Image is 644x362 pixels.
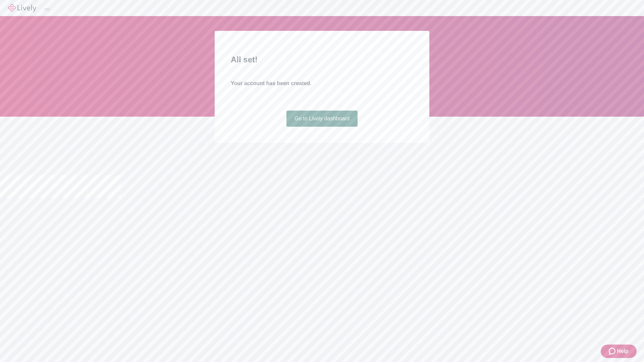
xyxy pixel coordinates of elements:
[231,79,413,87] h4: Your account has been created.
[601,345,637,358] button: Zendesk support iconHelp
[617,347,629,355] span: Help
[231,54,413,66] h2: All set!
[44,8,50,10] button: Log out
[609,347,617,355] svg: Zendesk support icon
[8,4,36,12] img: Lively
[286,111,358,127] a: Go to Lively dashboard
